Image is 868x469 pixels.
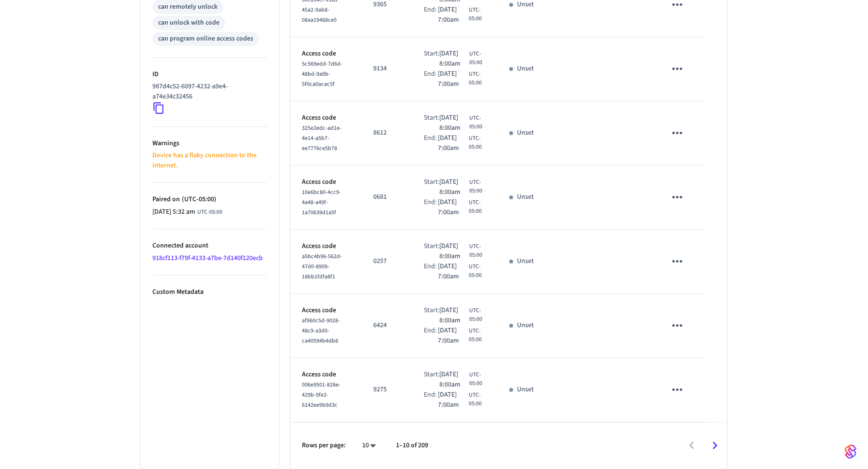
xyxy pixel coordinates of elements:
[152,69,267,80] p: ID
[152,138,267,149] p: Warnings
[439,370,467,390] span: [DATE] 8:00am
[424,241,439,262] div: Start:
[424,5,438,25] div: End:
[469,134,486,152] span: UTC-05:00
[469,371,486,388] span: UTC-05:00
[438,262,486,282] div: America/Bogota
[424,197,438,218] div: End:
[373,320,401,331] p: 6424
[439,113,467,133] span: [DATE] 8:00am
[517,64,534,74] p: Unset
[439,305,467,326] span: [DATE] 8:00am
[439,49,467,69] span: [DATE] 8:00am
[517,320,534,331] p: Unset
[438,5,486,25] div: America/Bogota
[424,390,438,410] div: End:
[302,188,341,217] span: 10e6bc80-4cc9-4a48-a49f-1a70639d1a5f
[439,305,486,326] div: America/Bogota
[438,69,486,89] div: America/Bogota
[152,194,267,205] p: Paired on
[438,390,486,410] div: America/Bogota
[469,306,486,324] span: UTC-05:00
[704,434,726,457] button: Go to next page
[424,305,439,326] div: Start:
[152,207,195,217] span: [DATE] 5:32 am
[302,177,350,187] p: Access code
[302,252,342,281] span: a5bc4b96-562d-47d0-8909-18bb1fdfa8f1
[439,113,486,133] div: America/Bogota
[424,370,439,390] div: Start:
[469,50,486,67] span: UTC-05:00
[158,2,217,12] div: can remotely unlock
[845,444,856,459] img: SeamLogoGradient.69752ec5.svg
[302,305,350,316] p: Access code
[439,370,486,390] div: America/Bogota
[438,326,467,346] span: [DATE] 7:00am
[197,208,222,217] span: UTC-05:00
[424,69,438,89] div: End:
[302,370,350,380] p: Access code
[152,241,267,251] p: Connected account
[517,192,534,202] p: Unset
[438,390,467,410] span: [DATE] 7:00am
[302,124,341,152] span: 325e2edc-ad1e-4e14-a5b7-ee7776ce5b78
[517,256,534,266] p: Unset
[439,177,467,197] span: [DATE] 8:00am
[469,391,486,408] span: UTC-05:00
[469,70,486,87] span: UTC-05:00
[438,5,467,25] span: [DATE] 7:00am
[439,241,467,262] span: [DATE] 8:00am
[302,113,350,123] p: Access code
[152,287,267,297] p: Custom Metadata
[373,256,401,266] p: 0257
[302,441,346,451] p: Rows per page:
[438,197,486,218] div: America/Bogota
[469,327,486,344] span: UTC-05:00
[439,241,486,262] div: America/Bogota
[302,381,340,409] span: 006e9501-828e-429b-9fe2-6142ee9b9d3c
[424,113,439,133] div: Start:
[302,241,350,251] p: Access code
[424,262,438,282] div: End:
[302,49,350,59] p: Access code
[438,133,467,153] span: [DATE] 7:00am
[438,69,467,89] span: [DATE] 7:00am
[424,49,439,69] div: Start:
[373,128,401,138] p: 8612
[439,177,486,197] div: America/Bogota
[373,385,401,395] p: 9275
[438,326,486,346] div: America/Bogota
[152,82,263,102] p: 987d4c52-6097-4232-a9e4-a74e34c32456
[469,198,486,216] span: UTC-05:00
[152,151,267,171] p: Device has a flaky connection to the internet.
[469,262,486,280] span: UTC-05:00
[357,439,380,453] div: 10
[302,60,342,88] span: 5c569edd-7d6d-48bd-9a9b-5f0ca0acac5f
[517,128,534,138] p: Unset
[152,253,263,263] a: 918cf113-f79f-4133-a7be-7d140f120ecb
[373,192,401,202] p: 0681
[517,385,534,395] p: Unset
[438,197,467,218] span: [DATE] 7:00am
[180,194,217,204] span: ( UTC-05:00 )
[158,18,219,28] div: can unlock with code
[469,242,486,260] span: UTC-05:00
[373,64,401,74] p: 9134
[424,326,438,346] div: End:
[424,177,439,197] div: Start:
[469,114,486,131] span: UTC-05:00
[438,133,486,153] div: America/Bogota
[438,262,467,282] span: [DATE] 7:00am
[152,207,222,217] div: America/Bogota
[469,6,486,23] span: UTC-05:00
[302,317,340,345] span: af960c5d-9028-48c9-a3d0-ca40594b4db8
[439,49,486,69] div: America/Bogota
[158,34,253,44] div: can program online access codes
[424,133,438,153] div: End:
[396,441,428,451] p: 1–10 of 209
[469,178,486,195] span: UTC-05:00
